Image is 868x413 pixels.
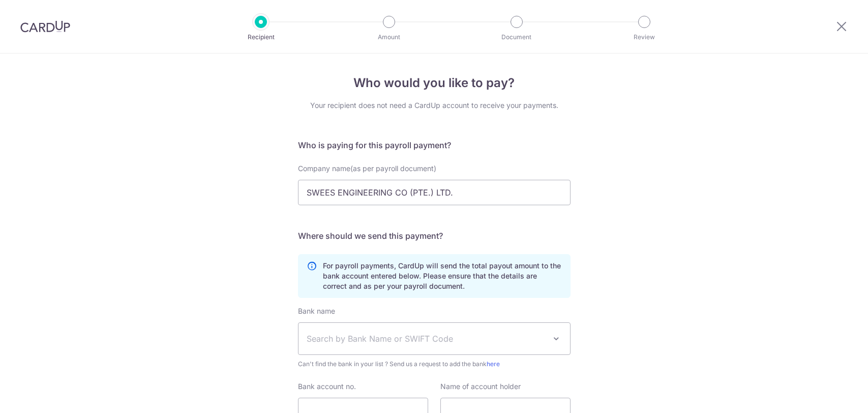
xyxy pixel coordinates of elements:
[298,139,571,151] h5: Who is paying for this payroll payment?
[607,32,682,42] p: Review
[298,164,436,173] span: Company name(as per payroll document)
[307,333,546,345] span: Search by Bank Name or SWIFT Code
[298,381,356,392] label: Bank account no.
[803,382,858,408] iframe: Opens a widget where you can find more information
[351,32,427,42] p: Amount
[298,74,571,92] h4: Who would you like to pay?
[20,20,70,33] img: CardUp
[487,360,500,368] a: here
[323,261,562,291] p: For payroll payments, CardUp will send the total payout amount to the bank account entered below....
[298,100,571,111] div: Your recipient does not need a CardUp account to receive your payments.
[298,359,571,369] span: Can't find the bank in your list ? Send us a request to add the bank
[440,381,521,392] label: Name of account holder
[479,32,554,42] p: Document
[223,32,298,42] p: Recipient
[298,306,335,316] label: Bank name
[298,230,571,242] h5: Where should we send this payment?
